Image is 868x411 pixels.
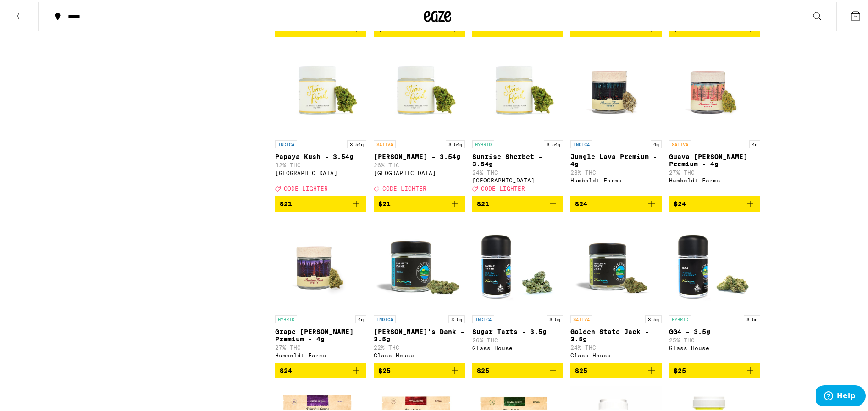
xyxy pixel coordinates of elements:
iframe: Opens a widget where you can find more information [816,384,866,406]
p: 27% THC [275,343,366,349]
div: Humboldt Farms [669,175,760,181]
div: Humboldt Farms [570,175,662,181]
p: SATIVA [374,138,396,147]
p: HYBRID [669,313,691,322]
p: 4g [749,138,760,147]
p: 4g [651,138,662,147]
a: Open page for Guava Mintz Premium - 4g from Humboldt Farms [669,42,760,194]
div: Glass House [374,351,465,356]
img: Stone Road - Sunrise Sherbet - 3.54g [472,42,564,134]
img: Humboldt Farms - Grape Runtz Premium - 4g [275,217,366,309]
p: SATIVA [669,138,691,147]
span: $25 [477,365,489,373]
a: Open page for Sugar Tarts - 3.5g from Glass House [472,217,564,361]
p: Sunrise Sherbet - 3.54g [472,151,564,166]
a: Open page for Sunrise Sherbet - 3.54g from Stone Road [472,42,564,194]
p: 3.5g [645,313,662,322]
a: Open page for Papaya Kush - 3.54g from Stone Road [275,42,366,194]
p: Jungle Lava Premium - 4g [570,151,662,166]
img: Humboldt Farms - Guava Mintz Premium - 4g [669,42,760,134]
span: CODE LIGHTER [382,184,426,190]
p: 22% THC [374,343,465,349]
span: $21 [378,198,391,206]
button: Add to bag [472,194,564,210]
img: Humboldt Farms - Jungle Lava Premium - 4g [570,42,662,134]
p: 24% THC [570,343,662,349]
img: Stone Road - Papaya Kush - 3.54g [275,42,366,134]
span: $25 [674,365,686,373]
img: Glass House - Golden State Jack - 3.5g [570,217,662,309]
p: 26% THC [374,160,465,166]
p: 3.54g [446,138,465,147]
button: Add to bag [669,194,760,210]
p: 27% THC [669,168,760,174]
p: SATIVA [570,313,592,322]
p: 26% THC [472,335,564,341]
div: Humboldt Farms [275,351,366,356]
a: Open page for Lemon Jack - 3.54g from Stone Road [374,42,465,194]
div: Glass House [570,351,662,356]
button: Add to bag [472,361,564,377]
a: Open page for Golden State Jack - 3.5g from Glass House [570,217,662,361]
span: $24 [280,365,292,373]
p: [PERSON_NAME] - 3.54g [374,151,465,159]
p: 24% THC [472,168,564,174]
button: Add to bag [669,361,760,377]
p: GG4 - 3.5g [669,326,760,334]
button: Add to bag [374,361,465,377]
p: INDICA [275,138,297,147]
p: [PERSON_NAME]'s Dank - 3.5g [374,326,465,341]
img: Glass House - Hank's Dank - 3.5g [374,217,465,309]
div: Glass House [669,343,760,349]
button: Add to bag [374,194,465,210]
span: CODE LIGHTER [284,184,328,190]
a: Open page for Grape Runtz Premium - 4g from Humboldt Farms [275,217,366,361]
p: INDICA [374,313,396,322]
p: 3.54g [544,138,563,147]
p: INDICA [570,138,592,147]
img: Glass House - Sugar Tarts - 3.5g [472,217,564,309]
p: 4g [355,313,366,322]
div: [GEOGRAPHIC_DATA] [472,175,564,181]
a: Open page for Jungle Lava Premium - 4g from Humboldt Farms [570,42,662,194]
button: Add to bag [570,194,662,210]
p: 23% THC [570,168,662,174]
img: Stone Road - Lemon Jack - 3.54g [374,42,465,134]
p: 3.54g [347,138,366,147]
p: 32% THC [275,160,366,166]
p: Guava [PERSON_NAME] Premium - 4g [669,151,760,166]
button: Add to bag [275,361,366,377]
p: Golden State Jack - 3.5g [570,326,662,341]
a: Open page for Hank's Dank - 3.5g from Glass House [374,217,465,361]
button: Add to bag [275,194,366,210]
div: [GEOGRAPHIC_DATA] [374,168,465,174]
button: Add to bag [570,361,662,377]
img: Glass House - GG4 - 3.5g [669,217,760,309]
p: INDICA [472,313,494,322]
span: $21 [477,198,489,206]
p: Sugar Tarts - 3.5g [472,326,564,334]
p: 3.5g [547,313,563,322]
span: $25 [575,365,587,373]
span: CODE LIGHTER [481,184,525,190]
p: HYBRID [275,313,297,322]
span: $24 [674,198,686,206]
p: 3.5g [744,313,760,322]
span: $24 [575,198,587,206]
span: $25 [378,365,391,373]
div: Glass House [472,343,564,349]
a: Open page for GG4 - 3.5g from Glass House [669,217,760,361]
p: Papaya Kush - 3.54g [275,151,366,159]
p: Grape [PERSON_NAME] Premium - 4g [275,326,366,341]
p: 3.5g [448,313,465,322]
span: $21 [280,198,292,206]
p: HYBRID [472,138,494,147]
div: [GEOGRAPHIC_DATA] [275,168,366,174]
p: 25% THC [669,335,760,341]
